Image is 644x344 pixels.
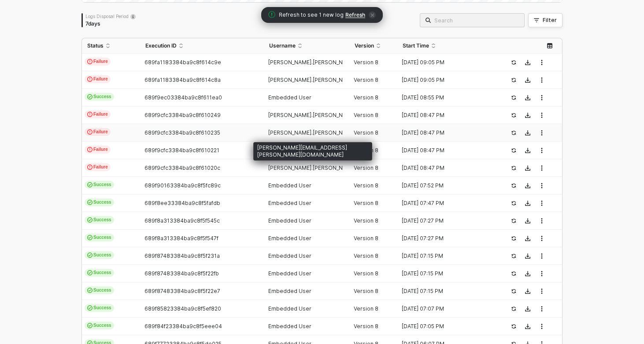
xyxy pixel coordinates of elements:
[87,94,93,99] span: icon-cards
[511,183,516,188] span: icon-success-page
[354,217,378,224] span: Version 8
[87,270,93,275] span: icon-cards
[144,305,221,312] span: 689f85823384ba9c8f5ef820
[268,217,311,224] span: Embedded User
[85,93,114,101] span: Success
[268,253,311,259] span: Embedded User
[349,38,397,54] th: Version
[87,182,93,187] span: icon-cards
[87,288,93,293] span: icon-cards
[354,165,378,171] span: Version 8
[511,306,516,311] span: icon-success-page
[547,43,552,48] span: icon-table
[279,11,344,19] span: Refresh to see 1 new log
[354,323,378,329] span: Version 8
[354,112,378,118] span: Version 8
[397,235,493,242] div: [DATE] 07:27 PM
[397,59,493,66] div: [DATE] 09:05 PM
[354,235,378,242] span: Version 8
[85,58,111,66] span: Failure
[354,77,378,83] span: Version 8
[85,304,114,312] span: Success
[511,253,516,259] span: icon-success-page
[397,200,493,207] div: [DATE] 07:47 PM
[87,112,93,117] span: icon-exclamation
[144,129,220,136] span: 689f9cfc3384ba9c8f610235
[268,200,311,206] span: Embedded User
[397,288,493,295] div: [DATE] 07:15 PM
[144,288,220,294] span: 689f87483384ba9c8f5f22e7
[87,235,93,240] span: icon-cards
[525,271,530,276] span: icon-download
[525,218,530,223] span: icon-download
[355,42,374,49] span: Version
[145,42,177,49] span: Execution ID
[87,165,93,170] span: icon-exclamation
[403,42,429,49] span: Start Time
[87,42,104,49] span: Status
[87,77,93,82] span: icon-exclamation
[87,253,93,258] span: icon-cards
[397,217,493,224] div: [DATE] 07:27 PM
[511,60,516,65] span: icon-success-page
[85,251,114,259] span: Success
[354,59,378,66] span: Version 8
[397,94,493,101] div: [DATE] 08:55 PM
[397,129,493,136] div: [DATE] 08:47 PM
[525,60,530,65] span: icon-download
[82,38,140,54] th: Status
[525,289,530,294] span: icon-download
[268,112,408,118] span: [PERSON_NAME].[PERSON_NAME]@[PERSON_NAME]...
[144,59,221,66] span: 689fa1183384ba9c8f614c9e
[369,11,376,18] span: icon-close
[354,288,378,294] span: Version 8
[144,270,219,277] span: 689f87483384ba9c8f5f22fb
[85,146,111,154] span: Failure
[354,253,378,259] span: Version 8
[511,148,516,153] span: icon-success-page
[85,75,111,83] span: Failure
[87,59,93,64] span: icon-exclamation
[354,270,378,277] span: Version 8
[525,253,530,259] span: icon-download
[397,38,500,54] th: Start Time
[268,288,311,294] span: Embedded User
[397,270,493,277] div: [DATE] 07:15 PM
[511,165,516,171] span: icon-success-page
[87,129,93,135] span: icon-exclamation
[525,236,530,241] span: icon-download
[511,236,516,241] span: icon-success-page
[397,182,493,189] div: [DATE] 07:52 PM
[543,17,557,24] div: Filter
[85,198,114,206] span: Success
[268,270,311,277] span: Embedded User
[434,15,519,25] input: Search
[140,38,263,54] th: Execution ID
[397,112,493,119] div: [DATE] 08:47 PM
[264,38,350,54] th: Username
[87,323,93,328] span: icon-cards
[528,13,563,27] button: Filter
[511,113,516,118] span: icon-success-page
[397,305,493,312] div: [DATE] 07:07 PM
[85,286,114,294] span: Success
[511,201,516,206] span: icon-success-page
[144,182,221,189] span: 689f90163384ba9c8f5fc89c
[397,253,493,260] div: [DATE] 07:15 PM
[268,305,311,312] span: Embedded User
[525,77,530,83] span: icon-download
[85,163,111,171] span: Failure
[525,183,530,188] span: icon-download
[87,305,93,311] span: icon-cards
[525,130,530,135] span: icon-download
[397,323,493,330] div: [DATE] 07:05 PM
[144,323,222,329] span: 689f84f23384ba9c8f5eee04
[354,200,378,206] span: Version 8
[268,182,311,189] span: Embedded User
[144,253,220,259] span: 689f87483384ba9c8f5f231a
[85,216,114,224] span: Success
[525,201,530,206] span: icon-download
[144,200,220,206] span: 689f8ee33384ba9c8f5fafdb
[144,147,219,154] span: 689f9cfc3384ba9c8f610221
[354,129,378,136] span: Version 8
